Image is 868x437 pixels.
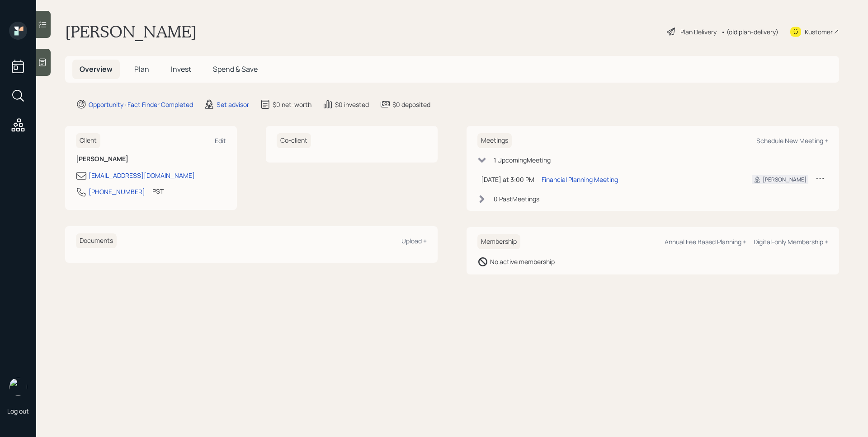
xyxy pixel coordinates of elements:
span: Overview [80,64,113,74]
div: Set advisor [217,100,249,109]
div: Kustomer [805,27,833,37]
div: PST [152,186,164,196]
h6: Documents [76,233,117,248]
div: $0 deposited [392,100,430,109]
div: Annual Fee Based Planning + [665,237,746,246]
div: Digital-only Membership + [754,237,828,246]
div: Opportunity · Fact Finder Completed [89,100,193,109]
h1: [PERSON_NAME] [65,22,197,42]
div: • (old plan-delivery) [721,27,778,37]
div: Upload + [401,237,427,245]
div: [DATE] at 3:00 PM [481,175,534,184]
span: Plan [134,64,149,74]
div: 1 Upcoming Meeting [494,155,551,165]
span: Spend & Save [213,64,258,74]
div: Edit [215,136,226,145]
div: $0 net-worth [273,100,311,109]
h6: Client [76,133,100,148]
h6: Co-client [277,133,311,148]
div: No active membership [490,257,555,266]
span: Invest [171,64,191,74]
div: Schedule New Meeting + [756,136,828,145]
div: [PERSON_NAME] [763,176,807,184]
div: Plan Delivery [680,27,717,37]
h6: Membership [477,234,520,249]
div: [EMAIL_ADDRESS][DOMAIN_NAME] [89,171,195,180]
h6: [PERSON_NAME] [76,155,226,163]
div: Log out [7,407,29,415]
img: james-distasi-headshot.png [9,378,27,396]
div: 0 Past Meeting s [494,194,539,204]
h6: Meetings [477,133,512,148]
div: [PHONE_NUMBER] [89,187,145,196]
div: $0 invested [335,100,369,109]
div: Financial Planning Meeting [542,175,618,184]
